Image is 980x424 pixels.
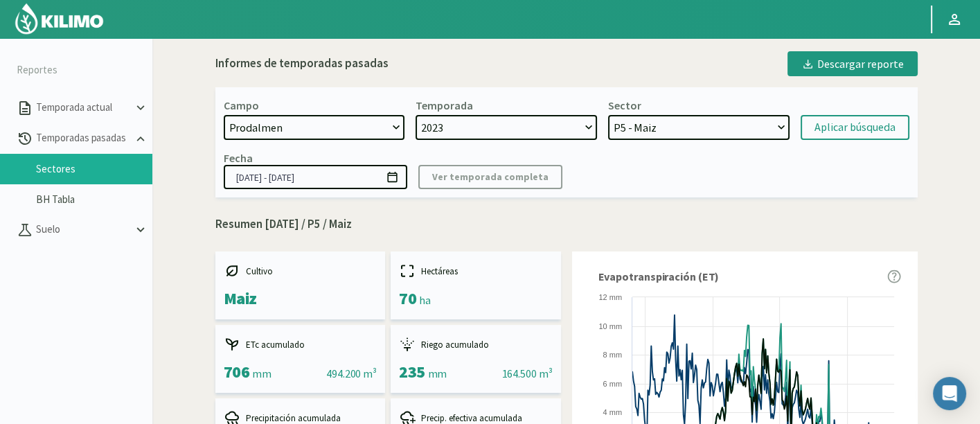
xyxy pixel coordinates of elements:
[391,251,561,319] kil-mini-card: report-summary-cards.HECTARES
[14,2,105,35] img: Kilimo
[224,336,377,353] div: ETc acumulado
[215,251,386,319] kil-mini-card: report-summary-cards.CROP
[224,288,257,309] span: Maiz
[326,365,377,382] div: 494.200 m³
[224,165,407,189] input: dd/mm/yyyy - dd/mm/yyyy
[224,263,377,279] div: Cultivo
[33,100,133,116] p: Temporada actual
[399,336,553,353] div: Riego acumulado
[933,377,966,410] div: Open Intercom Messenger
[224,361,250,382] span: 706
[224,151,253,165] div: Fecha
[428,366,447,380] span: mm
[598,293,622,301] text: 12 mm
[419,293,430,307] span: ha
[33,130,133,146] p: Temporadas pasadas
[224,98,259,112] div: Campo
[215,325,386,393] kil-mini-card: report-summary-cards.ACCUMULATED_ETC
[603,351,622,359] text: 8 mm
[252,366,271,380] span: mm
[33,222,133,238] p: Suelo
[598,268,720,285] span: Evapotranspiración (ET)
[787,51,918,76] button: Descargar reporte
[801,115,909,140] button: Aplicar búsqueda
[399,263,553,279] div: Hectáreas
[603,380,622,388] text: 6 mm
[501,365,552,382] div: 164.500 m³
[36,163,152,175] a: Sectores
[215,215,918,233] p: Resumen [DATE] / P5 / Maiz
[215,55,389,73] div: Informes de temporadas pasadas
[391,325,561,393] kil-mini-card: report-summary-cards.ACCUMULATED_IRRIGATION
[814,119,896,136] div: Aplicar búsqueda
[399,361,425,382] span: 235
[399,288,416,309] span: 70
[36,193,152,206] a: BH Tabla
[598,322,622,330] text: 10 mm
[416,98,473,112] div: Temporada
[603,408,622,416] text: 4 mm
[801,55,904,72] div: Descargar reporte
[608,98,641,112] div: Sector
